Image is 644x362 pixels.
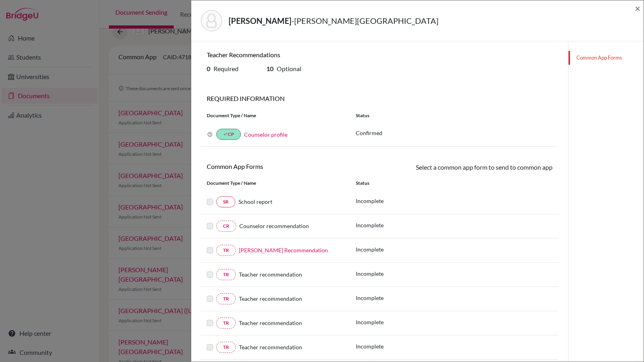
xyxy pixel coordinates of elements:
span: School report [239,198,272,205]
a: Common App Forms [568,51,644,65]
a: [PERSON_NAME] Recommendation [239,247,328,254]
p: Incomplete [356,221,384,229]
p: Incomplete [356,318,384,326]
a: TR [216,342,236,353]
p: Incomplete [356,197,384,205]
span: - [PERSON_NAME][GEOGRAPHIC_DATA] [291,16,438,25]
h6: Common App Forms [207,163,374,170]
a: SR [216,196,235,207]
span: Teacher recommendation [239,344,302,350]
span: Optional [277,65,301,72]
a: TR [216,293,236,304]
b: 10 [266,65,274,72]
a: CR [216,221,236,232]
a: TR [216,245,236,256]
h6: Teacher Recommendations [207,51,374,58]
span: × [635,2,640,14]
div: Status [350,112,559,119]
h6: REQUIRED INFORMATION [201,95,559,102]
a: TR [216,269,236,280]
div: Select a common app form to send to common app [380,163,559,173]
a: TR [216,317,236,329]
p: Incomplete [356,294,384,302]
div: Status [350,180,559,187]
i: done [223,132,228,136]
span: Teacher recommendation [239,295,302,302]
p: Incomplete [356,245,384,254]
p: Confirmed [356,129,553,137]
p: Incomplete [356,269,384,278]
div: Document Type / Name [201,112,350,119]
span: Teacher recommendation [239,319,302,326]
button: Close [635,4,640,13]
div: Document Type / Name [201,180,350,187]
strong: [PERSON_NAME] [229,16,291,25]
span: Teacher recommendation [239,271,302,278]
a: doneCP [216,129,241,140]
span: Required [213,65,239,72]
b: 0 [207,65,210,72]
p: Incomplete [356,342,384,350]
span: Counselor recommendation [239,223,309,229]
a: Counselor profile [244,131,287,138]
